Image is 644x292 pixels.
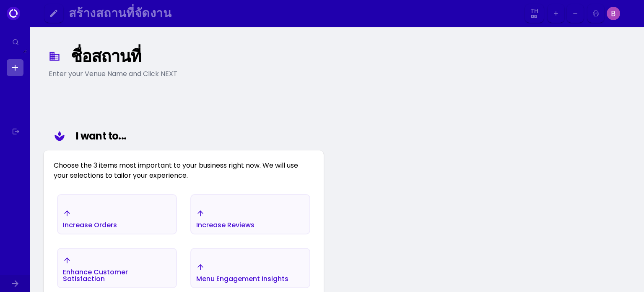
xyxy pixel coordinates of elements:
div: Increase Orders [63,222,117,229]
button: สร้างสถานที่จัดงาน [65,4,522,23]
div: I want to... [76,129,309,144]
div: Choose the 3 items most important to your business right now. We will use your selections to tail... [44,150,324,181]
button: Menu Engagement Insights [190,248,310,288]
div: Menu Engagement Insights [196,276,288,282]
button: Increase Reviews [190,194,310,234]
img: Image [623,7,636,20]
img: Image [607,7,620,20]
div: Enhance Customer Satisfaction [63,269,171,282]
button: Increase Orders [57,194,177,234]
div: Enter your Venue Name and Click NEXT [49,69,319,79]
div: ชื่อสถานที่ [71,49,314,64]
button: Enhance Customer Satisfaction [57,248,177,288]
div: Increase Reviews [196,222,254,229]
div: สร้างสถานที่จัดงาน [69,8,514,18]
